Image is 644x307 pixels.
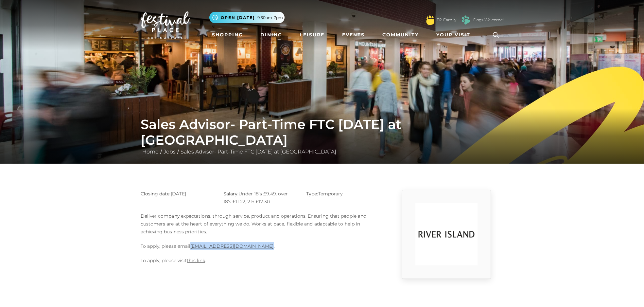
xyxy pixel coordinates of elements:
span: Your Visit [436,31,470,38]
a: Shopping [209,29,246,41]
p: Deliver company expectations, through service, product and operations. Ensuring that people and c... [141,212,379,236]
p: Temporary [306,190,379,198]
img: 9_1554823252_w6od.png [415,203,478,265]
strong: Closing date: [141,191,171,197]
span: 9.30am-7pm [257,15,283,21]
a: FP Family [437,17,456,23]
img: Festival Place Logo [141,11,190,39]
strong: Type: [306,191,318,197]
div: / / [136,117,509,156]
a: [EMAIL_ADDRESS][DOMAIN_NAME] [190,243,273,249]
span: Open [DATE] [221,15,255,21]
a: this link [187,258,205,263]
a: Home [141,149,160,155]
a: Sales Advisor- Part-Time FTC [DATE] at [GEOGRAPHIC_DATA] [179,149,338,155]
strong: Salary: [223,191,239,197]
a: Dogs Welcome! [473,17,504,23]
a: Dining [258,29,285,41]
a: Jobs [162,149,177,155]
p: To apply, please visit . [141,257,379,264]
p: To apply, please email . [141,242,379,250]
button: Open [DATE] 9.30am-7pm [209,12,285,23]
p: Under 18’s £9.49, over 18’s £11.22, 21+ £12.30 [223,190,296,206]
h1: Sales Advisor- Part-Time FTC [DATE] at [GEOGRAPHIC_DATA] [141,117,504,148]
a: Your Visit [434,29,476,41]
a: Leisure [297,29,327,41]
a: Community [380,29,421,41]
a: Events [339,29,367,41]
p: [DATE] [141,190,214,198]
